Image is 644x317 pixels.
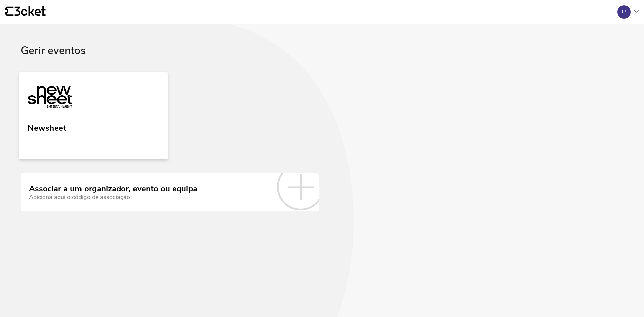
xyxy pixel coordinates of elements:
img: Newsheet [28,83,72,114]
div: Associar a um organizador, evento ou equipa [29,184,197,194]
div: Gerir eventos [21,45,623,73]
div: Adiciona aqui o código de associação [29,194,197,201]
div: JP [622,9,626,15]
a: {' '} [5,6,46,18]
a: Newsheet Newsheet [19,72,168,159]
g: {' '} [5,7,13,16]
a: Associar a um organizador, evento ou equipa Adiciona aqui o código de associação [21,173,319,211]
div: Newsheet [28,121,66,133]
